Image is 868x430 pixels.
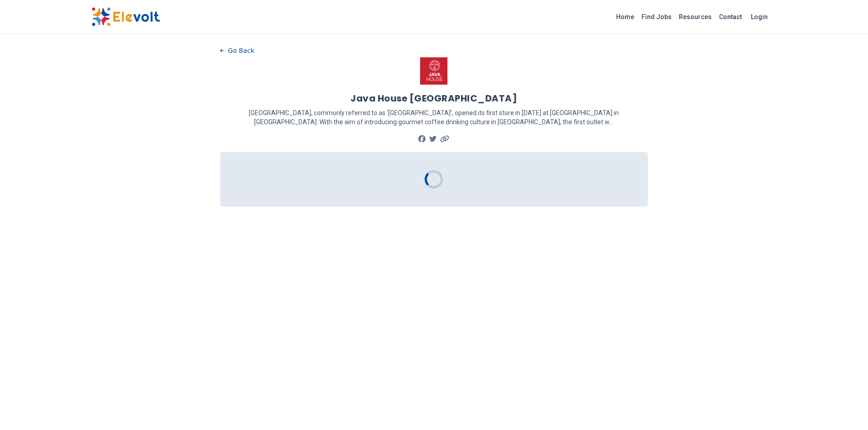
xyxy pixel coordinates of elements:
iframe: Advertisement [663,44,777,317]
h1: Java House [GEOGRAPHIC_DATA] [350,92,517,105]
a: Contact [715,10,745,24]
button: Go Back [220,44,254,57]
a: Resources [675,10,715,24]
a: Home [612,10,638,24]
img: Java House Africa [420,57,447,85]
div: Loading... [423,169,445,190]
a: Find Jobs [638,10,675,24]
a: Login [745,8,773,26]
img: Elevolt [92,7,160,26]
p: [GEOGRAPHIC_DATA], commonly referred to as ‘[GEOGRAPHIC_DATA]’, opened its first store in [DATE] ... [220,108,648,126]
iframe: Advertisement [92,44,206,317]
